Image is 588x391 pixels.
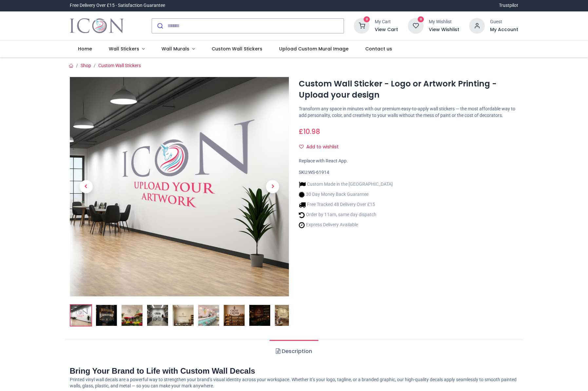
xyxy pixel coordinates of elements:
[70,366,255,375] strong: Bring Your Brand to Life with Custom Wall Decals
[303,127,320,136] span: 10.98
[78,46,92,52] span: Home
[299,191,393,198] li: 30 Day Money Back Guarantee
[98,63,141,68] a: Custom Wall Stickers
[109,46,139,52] span: Wall Stickers
[249,305,270,326] img: Custom Wall Sticker - Logo or Artwork Printing - Upload your design
[299,181,393,188] li: Custom Made in the [GEOGRAPHIC_DATA]
[161,46,189,52] span: Wall Murals
[96,305,117,326] img: Custom Wall Sticker - Logo or Artwork Printing - Upload your design
[147,305,168,326] img: Custom Wall Sticker - Logo or Artwork Printing - Upload your design
[365,46,392,52] span: Contact us
[70,110,103,263] a: Previous
[299,222,393,229] li: Express Delivery Available
[299,141,344,153] button: Add to wishlistAdd to wishlist
[122,305,142,326] img: Custom Wall Sticker - Logo or Artwork Printing - Upload your design
[490,19,518,25] div: Guest
[101,41,153,58] a: Wall Stickers
[299,106,518,119] p: Transform any space in minutes with our premium easy-to-apply wall stickers — the most affordable...
[80,180,93,193] span: Previous
[299,169,518,176] div: SKU:
[299,144,304,149] i: Add to wishlist
[70,305,91,326] img: Custom Wall Sticker - Logo or Artwork Printing - Upload your design
[299,158,518,164] div: Replace with React App.
[375,27,398,33] a: View Cart
[224,305,245,326] img: Custom Wall Sticker - Logo or Artwork Printing - Upload your design
[364,16,370,23] sup: 0
[299,201,393,208] li: Free Tracked 48 Delivery Over £15
[408,23,424,28] a: 0
[152,19,167,33] button: Submit
[173,305,194,326] img: Custom Wall Sticker - Logo or Artwork Printing - Upload your design
[70,17,124,35] a: Logo of Icon Wall Stickers
[198,305,219,326] img: Custom Wall Sticker - Logo or Artwork Printing - Upload your design
[153,41,203,58] a: Wall Murals
[429,19,459,25] div: My Wishlist
[212,46,262,52] span: Custom Wall Stickers
[429,27,459,33] a: View Wishlist
[499,2,518,9] a: Trustpilot
[70,17,124,35] img: Icon Wall Stickers
[308,170,329,175] span: WS-61914
[299,78,518,101] h1: Custom Wall Sticker - Logo or Artwork Printing - Upload your design
[70,77,289,296] img: Custom Wall Sticker - Logo or Artwork Printing - Upload your design
[266,180,279,193] span: Next
[279,46,349,52] span: Upload Custom Mural Image
[299,212,393,218] li: Order by 11am, same day dispatch
[275,305,296,326] img: Custom Wall Sticker - Logo or Artwork Printing - Upload your design
[375,19,398,25] div: My Cart
[81,63,91,68] a: Shop
[256,110,289,263] a: Next
[70,2,165,9] div: Free Delivery Over £15 - Satisfaction Guarantee
[270,340,318,363] a: Description
[299,127,320,136] span: £
[70,377,519,389] p: Printed vinyl wall decals are a powerful way to strengthen your brand’s visual identity across yo...
[490,27,518,33] a: My Account
[418,16,424,23] sup: 0
[354,23,370,28] a: 0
